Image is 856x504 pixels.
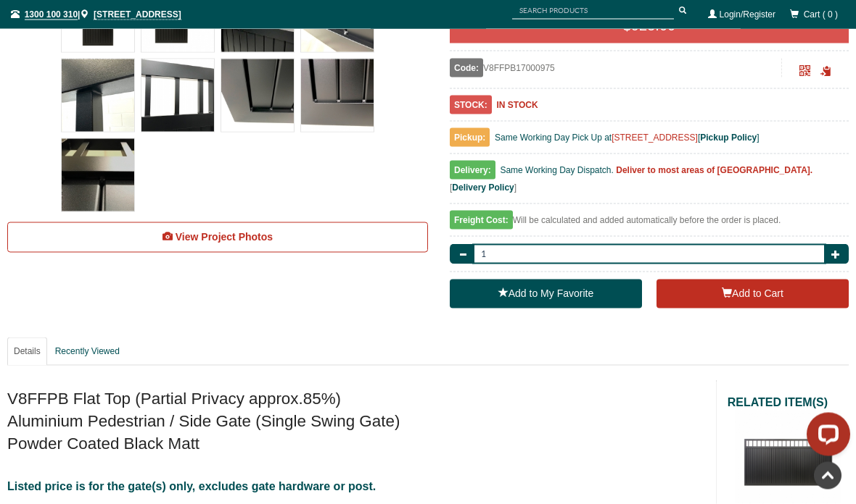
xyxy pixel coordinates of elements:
span: Click to copy the URL [820,66,831,77]
span: View Project Photos [176,231,273,243]
a: Pickup Policy [700,133,757,143]
a: Add to My Favorite [450,280,642,308]
h2: V8FFPB Flat Top (Partial Privacy approx.85%) Aluminium Pedestrian / Side Gate (Single Swing Gate)... [7,387,705,455]
h2: RELATED ITEM(S) [728,395,849,411]
span: Same Working Day Dispatch. [500,165,614,175]
a: Click to enlarge and scan to share. [799,67,810,77]
img: V8FFPB - Flat Top (Partial Privacy approx.85%) - Aluminium Pedestrian / Side Gate (Single Swing G... [62,139,134,211]
span: Code: [450,59,483,77]
span: Freight Cost: [450,211,513,230]
span: Cart ( 0 ) [804,9,838,20]
a: View Project Photos [7,222,428,253]
span: Delivery: [450,161,495,180]
span: Listed price is for the gate(s) only, excludes gate hardware or post. [7,480,376,492]
b: IN STOCK [496,100,538,110]
b: Deliver to most areas of [GEOGRAPHIC_DATA]. [616,165,812,175]
span: Same Working Day Pick Up at [ ] [495,133,760,143]
img: V8FFPB - Flat Top (Partial Privacy approx.85%) - Aluminium Pedestrian / Side Gate (Single Swing G... [62,59,134,132]
iframe: LiveChat chat widget [795,407,856,468]
div: V8FFPB17000975 [450,59,782,77]
a: Details [7,337,47,366]
a: Recently Viewed [49,337,126,366]
img: V8FFPB - Flat Top (Partial Privacy approx.85%) - Aluminium Pedestrian / Side Gate (Single Swing G... [141,59,214,132]
span: STOCK: [450,96,492,114]
img: V8FFPB - Flat Top (Partial Privacy approx.85%) - Aluminium Pedestrian / Side Gate (Single Swing G... [301,59,374,132]
a: Delivery Policy [452,182,514,193]
span: | [11,9,181,20]
a: [STREET_ADDRESS] [612,133,698,143]
span: 925.00 [631,17,675,33]
span: Pickup: [450,128,490,147]
button: Add to Cart [657,280,849,308]
input: SEARCH PRODUCTS [512,1,674,20]
div: [ ] [450,161,849,204]
img: V8FFPB - Flat Top (Partial Privacy approx.85%) - Aluminium Pedestrian / Side Gate (Single Swing G... [221,59,294,132]
div: Will be calculated and added automatically before the order is placed. [450,211,849,237]
a: Login/Register [720,9,775,20]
